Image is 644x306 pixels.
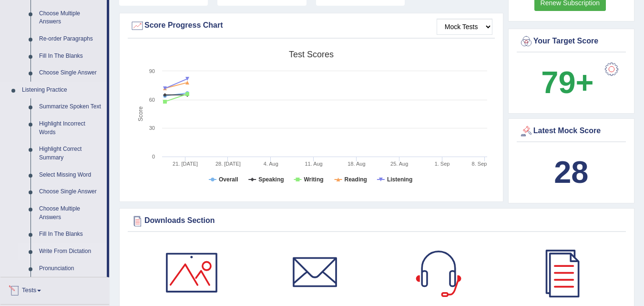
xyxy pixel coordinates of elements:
[130,19,492,33] div: Score Progress Chart
[289,50,334,59] tspan: Test scores
[264,161,278,167] tspan: 4. Aug
[541,65,593,100] b: 79+
[35,183,107,200] a: Choose Single Answer
[219,176,238,183] tspan: Overall
[130,214,624,228] div: Downloads Section
[519,124,624,138] div: Latest Mock Score
[554,155,588,190] b: 28
[173,161,198,167] tspan: 21. [DATE]
[345,176,367,183] tspan: Reading
[35,200,107,226] a: Choose Multiple Answers
[149,125,155,131] text: 30
[35,64,107,82] a: Choose Single Answer
[35,116,107,141] a: Highlight Incorrect Words
[35,48,107,65] a: Fill In The Blanks
[472,161,487,167] tspan: 8. Sep
[348,161,365,167] tspan: 18. Aug
[35,243,107,260] a: Write From Dictation
[435,161,450,167] tspan: 1. Sep
[149,97,155,103] text: 60
[35,167,107,184] a: Select Missing Word
[137,106,144,122] tspan: Score
[152,154,155,159] text: 0
[35,5,107,31] a: Choose Multiple Answers
[258,176,284,183] tspan: Speaking
[35,260,107,277] a: Pronunciation
[35,31,107,48] a: Re-order Paragraphs
[18,82,107,99] a: Listening Practice
[0,277,109,301] a: Tests
[304,176,323,183] tspan: Writing
[215,161,241,167] tspan: 28. [DATE]
[149,68,155,74] text: 90
[519,34,624,49] div: Your Target Score
[35,226,107,243] a: Fill In The Blanks
[387,176,412,183] tspan: Listening
[35,141,107,166] a: Highlight Correct Summary
[35,98,107,116] a: Summarize Spoken Text
[305,161,322,167] tspan: 11. Aug
[390,161,408,167] tspan: 25. Aug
